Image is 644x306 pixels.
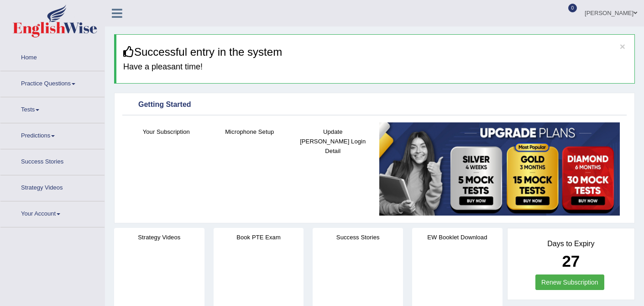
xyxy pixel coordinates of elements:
a: Renew Subscription [535,274,604,290]
a: Predictions [0,123,105,146]
h4: Strategy Videos [114,232,204,242]
a: Home [0,45,105,68]
h4: Your Subscription [129,127,204,137]
h4: Microphone Setup [213,127,287,137]
a: Your Account [0,201,105,224]
div: Getting Started [125,98,624,112]
h4: EW Booklet Download [412,232,503,242]
button: × [620,42,625,51]
span: 0 [568,4,577,12]
h4: Update [PERSON_NAME] Login Detail [296,127,370,156]
h4: Have a pleasant time! [123,63,628,72]
img: small5.jpg [379,122,620,216]
a: Strategy Videos [0,175,105,198]
b: 27 [562,252,580,270]
h3: Successful entry in the system [123,46,628,58]
a: Practice Questions [0,71,105,94]
a: Success Stories [0,149,105,172]
h4: Book PTE Exam [214,232,304,242]
a: Tests [0,97,105,120]
h4: Days to Expiry [518,240,624,248]
h4: Success Stories [313,232,403,242]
